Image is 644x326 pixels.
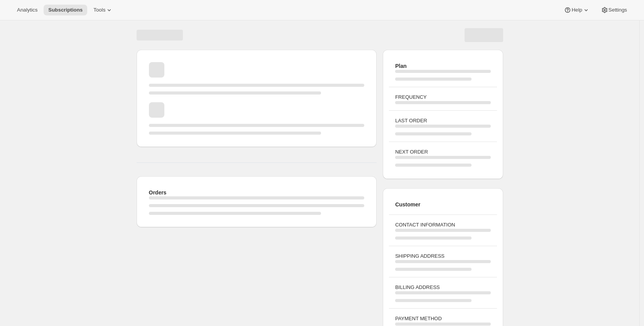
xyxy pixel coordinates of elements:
span: Analytics [17,7,37,13]
button: Subscriptions [44,5,87,15]
button: Tools [89,5,118,15]
h2: Plan [395,62,490,70]
h3: NEXT ORDER [395,148,490,156]
h3: PAYMENT METHOD [395,315,490,323]
h3: CONTACT INFORMATION [395,221,490,229]
h3: FREQUENCY [395,93,490,101]
h2: Customer [395,201,490,208]
span: Help [571,7,582,13]
span: Subscriptions [48,7,83,13]
h3: SHIPPING ADDRESS [395,252,490,260]
button: Help [559,5,594,15]
span: Tools [93,7,105,13]
span: Settings [609,7,627,13]
h2: Orders [149,189,365,196]
h3: LAST ORDER [395,117,490,125]
button: Settings [596,5,632,15]
h3: BILLING ADDRESS [395,284,490,291]
button: Analytics [12,5,42,15]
